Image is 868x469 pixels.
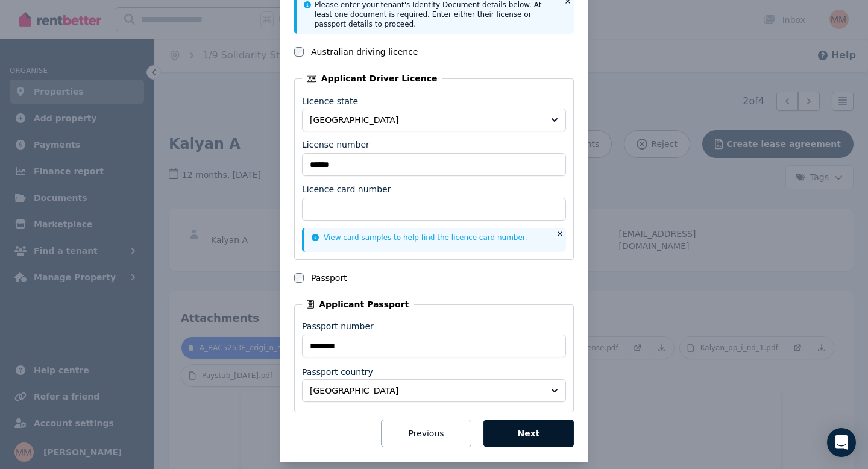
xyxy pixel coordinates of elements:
label: Passport [311,272,347,284]
button: [GEOGRAPHIC_DATA] [302,109,566,131]
label: Licence state [302,96,358,106]
button: Next [483,420,574,447]
span: [GEOGRAPHIC_DATA] [310,114,541,126]
legend: Applicant Passport [302,298,414,310]
button: Previous [381,420,471,447]
label: Australian driving licence [311,46,418,58]
a: View card samples to help find the licence card number. [312,233,527,242]
div: Open Intercom Messenger [827,428,856,457]
label: Licence card number [302,183,391,195]
label: Passport number [302,320,374,332]
label: Passport country [302,367,373,377]
span: [GEOGRAPHIC_DATA] [310,385,541,397]
legend: Applicant Driver Licence [302,72,442,84]
button: [GEOGRAPHIC_DATA] [302,379,566,402]
label: License number [302,139,370,151]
